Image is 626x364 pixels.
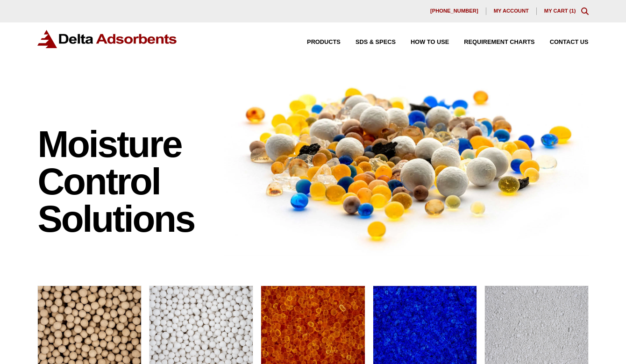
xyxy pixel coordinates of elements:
span: Products [307,39,341,45]
img: Image [224,71,589,256]
a: My account [486,7,537,15]
span: My account [494,8,529,14]
span: How to Use [411,39,449,45]
img: Delta Adsorbents [37,30,178,48]
a: Contact Us [535,39,589,45]
span: Requirement Charts [464,39,534,45]
a: SDS & SPECS [341,39,396,45]
a: My Cart (1) [544,8,576,14]
h1: Moisture Control Solutions [37,126,214,238]
span: Contact Us [550,39,589,45]
div: Toggle Modal Content [581,7,589,15]
a: Requirement Charts [449,39,534,45]
a: Products [292,39,341,45]
span: [PHONE_NUMBER] [430,8,478,14]
a: How to Use [396,39,449,45]
span: SDS & SPECS [356,39,396,45]
span: 1 [571,8,574,14]
a: [PHONE_NUMBER] [423,7,486,15]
